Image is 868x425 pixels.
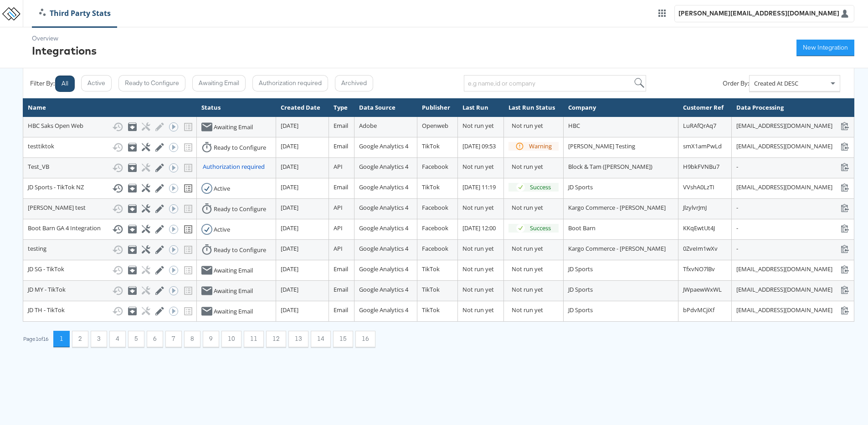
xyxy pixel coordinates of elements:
button: Awaiting Email [192,75,246,91]
th: Company [564,99,678,117]
th: Type [329,99,354,117]
button: Active [81,75,112,91]
span: [DATE] [281,285,298,293]
span: JD Sports [568,306,593,314]
button: 12 [266,331,286,347]
div: [EMAIL_ADDRESS][DOMAIN_NAME] [736,142,849,151]
button: 6 [147,331,163,347]
span: API [334,224,343,232]
div: Ready to Configure [214,143,266,152]
span: TikTok [422,183,440,191]
span: Email [334,121,348,130]
div: Success [530,183,551,192]
span: Not run yet [462,121,494,130]
div: testing [28,244,192,255]
button: 11 [244,331,264,347]
a: Third Party Stats [32,8,118,19]
div: Integrations [32,43,97,58]
span: Not run yet [462,244,494,253]
span: Email [334,265,348,273]
button: Ready to Configure [118,75,185,91]
div: HBC Saks Open Web [28,121,192,132]
div: Ready to Configure [214,246,266,254]
span: Adobe [359,121,377,130]
span: VVshA0LzTI [683,183,714,191]
span: Boot Barn [568,224,596,232]
span: TikTok [422,306,440,314]
span: API [334,203,343,212]
span: API [334,162,343,171]
th: Publisher [417,99,458,117]
span: JD Sports [568,285,593,293]
span: Google Analytics 4 [359,265,408,273]
th: Status [196,99,276,117]
span: JlzylvrJmJ [683,203,707,212]
div: Not run yet [512,162,559,171]
div: [EMAIL_ADDRESS][DOMAIN_NAME] [736,285,849,294]
button: 13 [288,331,308,347]
span: Openweb [422,121,448,130]
span: Kargo Commerce - [PERSON_NAME] [568,203,666,212]
span: Not run yet [462,306,494,314]
span: Google Analytics 4 [359,285,408,293]
span: TikTok [422,265,440,273]
div: Warning [529,142,552,151]
span: 0ZveIm1wXv [683,244,718,253]
span: Google Analytics 4 [359,203,408,212]
div: JD MY - TikTok [28,285,192,296]
div: Filter By: [30,79,55,88]
button: 15 [333,331,353,347]
button: 5 [128,331,144,347]
span: H9bkFVNBu7 [683,162,719,171]
button: 8 [184,331,200,347]
span: Google Analytics 4 [359,306,408,314]
span: Facebook [422,203,448,212]
div: Success [530,224,551,233]
div: [PERSON_NAME][EMAIL_ADDRESS][DOMAIN_NAME] [678,9,839,18]
div: Not run yet [512,203,559,212]
span: HBC [568,121,580,130]
span: Facebook [422,162,448,171]
span: smX1amPwLd [683,142,722,150]
span: [DATE] 09:53 [462,142,496,150]
span: [DATE] [281,203,298,212]
div: - [736,244,849,253]
div: Not run yet [512,306,559,314]
span: API [334,244,343,253]
div: Not run yet [512,244,559,253]
span: bPdvMCjiXf [683,306,714,314]
div: testtiktok [28,142,192,153]
button: 4 [109,331,126,347]
th: Data Processing [732,99,854,117]
th: Name [23,99,197,117]
div: - [736,203,849,212]
div: Ready to Configure [214,205,266,213]
span: [DATE] [281,142,298,150]
span: Google Analytics 4 [359,162,408,171]
button: 9 [203,331,219,347]
span: [DATE] [281,306,298,314]
button: 3 [91,331,107,347]
span: LuRAfQrAq7 [683,121,716,130]
span: Facebook [422,244,448,253]
div: Boot Barn GA 4 Integration [28,224,192,235]
span: KKqEwtUt4J [683,224,715,232]
input: e.g name,id or company [464,75,646,91]
span: [DATE] 12:00 [462,224,496,232]
span: Not run yet [462,203,494,212]
button: New Integration [796,40,854,56]
div: JD Sports - TikTok NZ [28,183,192,194]
th: Last Run Status [503,99,564,117]
span: [DATE] 11:19 [462,183,496,191]
div: - [736,224,849,233]
span: JD Sports [568,265,593,273]
div: Test_VB [28,162,192,173]
button: 1 [53,331,70,347]
span: TikTok [422,285,440,293]
div: [EMAIL_ADDRESS][DOMAIN_NAME] [736,306,849,314]
svg: View missing tracking codes [183,183,194,194]
button: 2 [72,331,88,347]
button: 7 [165,331,182,347]
div: Active [214,225,230,234]
span: Email [334,142,348,150]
